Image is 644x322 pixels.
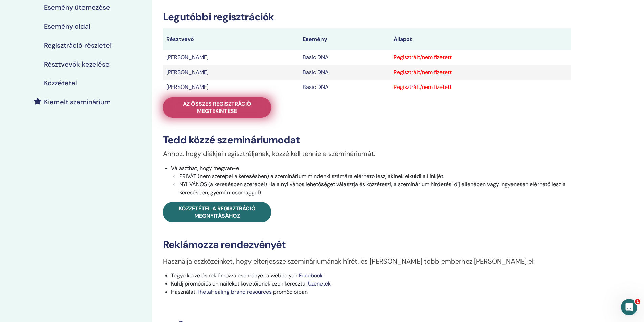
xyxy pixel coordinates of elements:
[171,164,571,197] li: Választhat, hogy megvan-e
[163,134,571,146] h3: Tedd közzé szemináriumodat
[44,98,111,106] h4: Kiemelt szeminárium
[621,299,637,315] iframe: Intercom live chat
[171,100,263,115] span: Az összes regisztráció megtekintése
[179,172,571,180] li: PRIVÁT (nem szerepel a keresésben) a szeminárium mindenki számára elérhető lesz, akinek elküldi a...
[163,256,571,266] p: Használja eszközeinket, hogy elterjessze szemináriumának hírét, és [PERSON_NAME] több emberhez [P...
[393,83,567,91] div: Regisztrált/nem fizetett
[299,65,390,80] td: Basic DNA
[393,53,567,61] div: Regisztrált/nem fizetett
[163,50,299,65] td: [PERSON_NAME]
[163,239,571,251] h3: Reklámozza rendezvényét
[44,60,110,68] h4: Résztvevők kezelése
[393,68,567,76] div: Regisztrált/nem fizetett
[635,299,640,304] span: 1
[171,288,571,296] li: Használat promócióiban
[163,97,271,118] a: Az összes regisztráció megtekintése
[163,149,571,159] p: Ahhoz, hogy diákjai regisztráljanak, közzé kell tennie a szemináriumát.
[197,288,272,295] a: ThetaHealing brand resources
[44,79,77,87] h4: Közzététel
[308,280,331,287] a: Üzenetek
[171,280,571,288] li: Küldj promóciós e-maileket követőidnek ezen keresztül
[44,41,112,49] h4: Regisztráció részletei
[171,272,571,280] li: Tegye közzé és reklámozza eseményét a webhelyen
[179,180,571,197] li: NYILVÁNOS (a keresésben szerepel) Ha a nyilvános lehetőséget választja és közzéteszi, a szeminári...
[44,3,110,11] h4: Esemény ütemezése
[163,65,299,80] td: [PERSON_NAME]
[163,80,299,95] td: [PERSON_NAME]
[163,202,271,222] a: Közzététel a regisztráció megnyitásához
[163,28,299,50] th: Résztvevő
[299,272,323,279] a: Facebook
[178,205,256,219] span: Közzététel a regisztráció megnyitásához
[163,11,571,23] h3: Legutóbbi regisztrációk
[299,50,390,65] td: Basic DNA
[299,80,390,95] td: Basic DNA
[44,22,90,30] h4: Esemény oldal
[299,28,390,50] th: Esemény
[390,28,571,50] th: Állapot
